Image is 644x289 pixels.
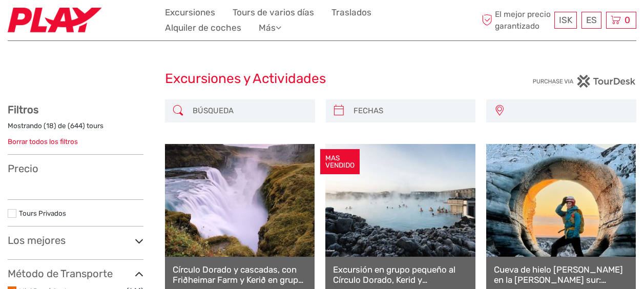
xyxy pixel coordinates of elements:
[8,162,143,175] h3: Precio
[165,5,215,20] a: Excursiones
[8,121,143,137] div: Mostrando ( ) de ( ) tours
[165,20,241,35] a: Alquiler de coches
[8,267,143,280] h3: Método de Transporte
[46,121,54,131] label: 18
[70,121,82,131] label: 644
[8,8,101,33] img: Fly Play
[165,71,480,87] h1: Excursiones y Actividades
[259,20,281,35] a: Más
[189,102,310,120] input: BÚSQUEDA
[233,5,314,20] a: Tours de varios días
[479,9,552,31] span: El mejor precio garantizado
[559,15,572,25] span: ISK
[320,149,360,175] div: MAS VENDIDO
[623,15,632,25] span: 0
[19,209,66,217] a: Tours Privados
[349,102,471,120] input: FECHAS
[173,264,307,285] a: Círculo Dorado y cascadas, con Friðheimar Farm y Kerið en grupo pequeño
[331,5,371,20] a: Traslados
[8,104,38,116] strong: Filtros
[581,12,601,29] div: ES
[8,137,78,146] a: Borrar todos los filtros
[333,264,467,285] a: Excursión en grupo pequeño al Círculo Dorado, Kerid y [GEOGRAPHIC_DATA] con entrada
[8,234,143,246] h3: Los mejores
[494,264,628,285] a: Cueva de hielo [PERSON_NAME] en la [PERSON_NAME] sur: excursión de un día desde [GEOGRAPHIC_DATA]
[532,75,636,88] img: PurchaseViaTourDesk.png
